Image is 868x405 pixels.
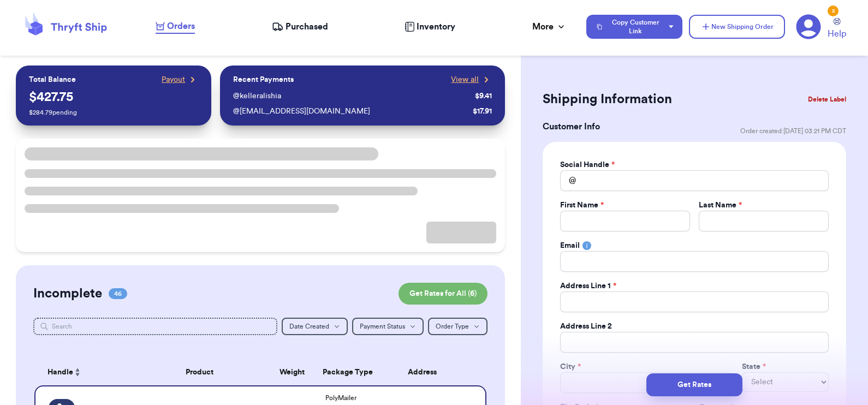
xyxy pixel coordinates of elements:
input: Search [33,318,278,335]
th: Weight [267,359,316,385]
span: Order created: [DATE] 03:21 PM CDT [740,127,846,135]
button: Copy Customer Link [586,15,682,39]
div: @ kelleralishia [233,91,471,102]
button: Payment Status [352,318,424,335]
span: Payout [162,74,185,85]
span: 46 [109,288,127,299]
button: Date Created [282,318,348,335]
h2: Incomplete [33,285,102,302]
a: Inventory [405,20,455,33]
button: Order Type [428,318,487,335]
label: Address Line 1 [560,281,616,291]
span: View all [451,74,479,85]
span: Orders [167,20,195,33]
button: New Shipping Order [689,15,785,39]
a: Purchased [272,20,328,33]
div: @ [560,170,576,191]
div: $ 17.91 [473,106,492,117]
button: Delete Label [804,87,851,111]
div: 2 [828,5,839,16]
p: $ 427.75 [29,88,199,106]
a: Help [828,18,846,40]
a: Payout [162,74,198,85]
label: Address Line 2 [560,321,612,332]
span: Payment Status [360,323,405,330]
span: Purchased [286,20,328,33]
span: Inventory [417,20,455,33]
p: Recent Payments [233,74,294,85]
p: $ 284.79 pending [29,108,199,117]
span: Handle [47,367,73,378]
span: Help [828,27,846,40]
span: Order Type [436,323,469,330]
div: $ 9.41 [475,91,492,102]
p: Total Balance [29,74,76,85]
th: Address [365,359,487,385]
h3: Customer Info [543,120,600,133]
label: City [560,361,581,372]
button: Sort ascending [73,366,82,379]
a: Orders [156,20,195,34]
h2: Shipping Information [543,91,672,108]
label: State [742,361,766,372]
label: Email [560,240,580,251]
span: Date Created [289,323,329,330]
th: Product [132,359,268,385]
a: View all [451,74,492,85]
button: Get Rates for All (6) [399,283,487,305]
label: Last Name [699,200,742,211]
a: 2 [796,14,821,39]
th: Package Type [316,359,365,385]
div: @ [EMAIL_ADDRESS][DOMAIN_NAME] [233,106,468,117]
div: More [532,20,567,33]
button: Get Rates [646,373,742,396]
label: First Name [560,200,604,211]
label: Social Handle [560,159,615,170]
